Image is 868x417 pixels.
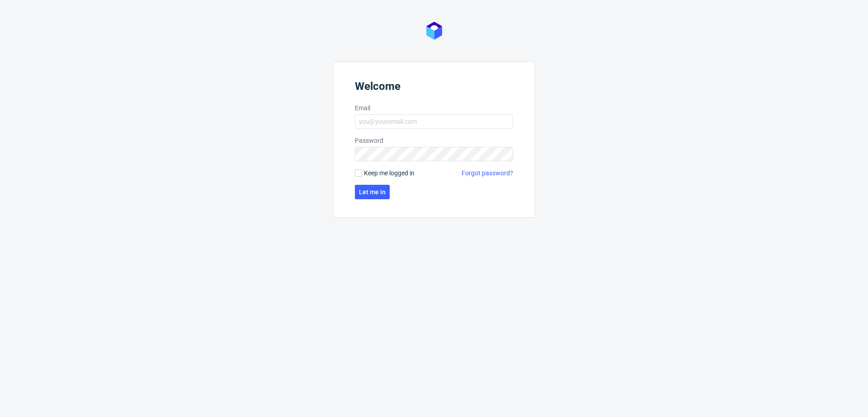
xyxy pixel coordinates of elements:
a: Forgot password? [462,169,513,178]
label: Email [355,103,513,112]
header: Welcome [355,80,513,96]
button: Let me in [355,185,390,199]
span: Keep me logged in [364,169,415,178]
span: Let me in [359,189,386,195]
input: you@youremail.com [355,114,513,129]
label: Password [355,136,513,145]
